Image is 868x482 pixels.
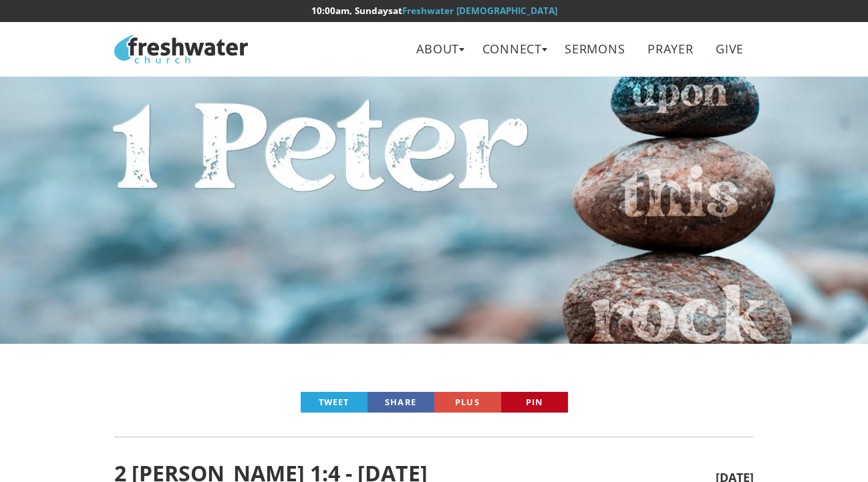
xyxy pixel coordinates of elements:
[706,34,754,64] a: Give
[114,6,753,16] h6: at
[472,34,552,64] a: Connect
[638,34,703,64] a: Prayer
[407,34,469,64] a: About
[501,392,568,413] a: Pin
[301,392,368,413] a: Tweet
[555,34,635,64] a: Sermons
[311,5,393,17] time: 10:00am, Sundays
[434,392,501,413] a: Plus
[402,5,557,17] a: Freshwater [DEMOGRAPHIC_DATA]
[368,392,434,413] a: Share
[114,35,248,63] img: Freshwater Church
